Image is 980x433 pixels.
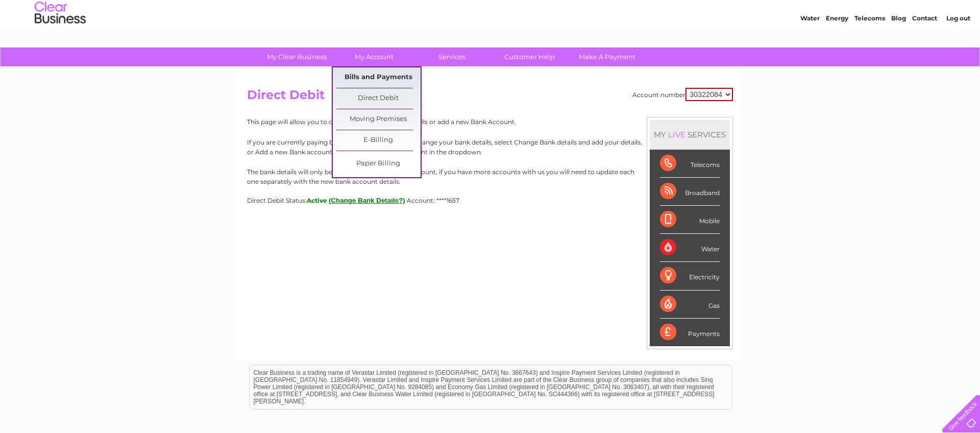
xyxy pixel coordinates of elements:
div: Water [660,234,720,262]
a: My Account [332,47,416,66]
div: Account number [632,88,733,101]
a: Paper Billing [336,154,421,174]
button: (Change Bank Details?) [329,197,405,204]
p: The bank details will only be updated for the selected account, if you have more accounts with us... [247,167,733,186]
a: Bills and Payments [336,67,421,88]
a: 0333 014 3131 [788,5,858,18]
a: Services [410,47,494,66]
div: Payments [660,319,720,346]
p: This page will allow you to change your Direct Debit details or add a new Bank Account. [247,117,733,127]
div: MY SERVICES [650,120,730,149]
div: Electricity [660,262,720,290]
a: Energy [826,43,848,51]
div: Broadband [660,178,720,206]
span: Active [307,197,327,204]
div: Clear Business is a trading name of Verastar Limited (registered in [GEOGRAPHIC_DATA] No. 3667643... [250,6,732,50]
a: Contact [912,43,937,51]
div: Direct Debit Status: [247,197,733,204]
h2: Direct Debit [247,88,733,107]
div: Telecoms [660,150,720,178]
a: Water [800,43,820,51]
div: Mobile [660,206,720,234]
a: Moving Premises [336,109,421,130]
a: Log out [946,43,970,51]
p: If you are currently paying by Direct Debit and wish to change your bank details, select Change B... [247,137,733,157]
img: logo.png [34,27,86,58]
a: My Clear Business [255,47,339,66]
a: E-Billing [336,130,421,151]
div: LIVE [666,130,688,139]
a: Blog [891,43,906,51]
div: Gas [660,291,720,319]
a: Customer Help [487,47,572,66]
a: Direct Debit [336,88,421,109]
a: Make A Payment [565,47,649,66]
a: Telecoms [854,43,885,51]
